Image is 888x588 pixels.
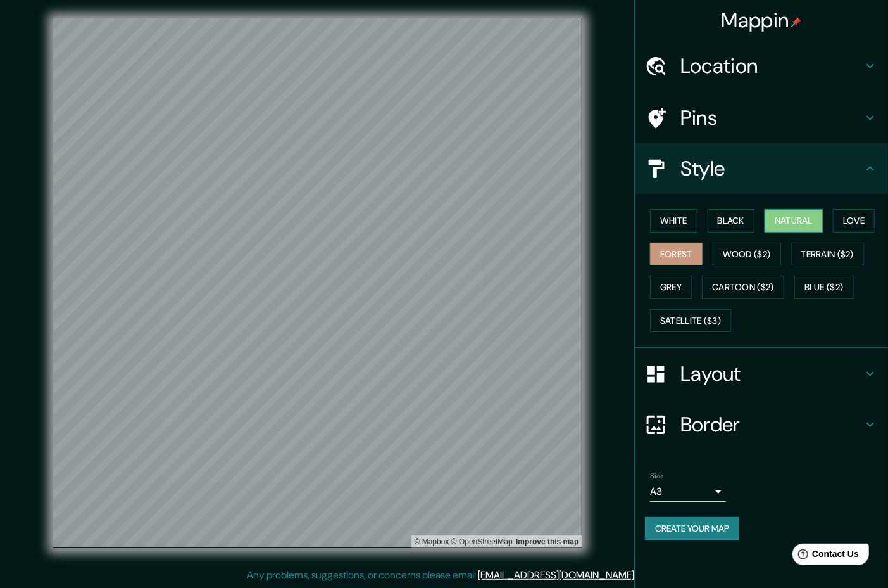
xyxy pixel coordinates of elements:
[722,8,802,33] h4: Mappin
[791,17,801,27] img: pin-icon.png
[635,348,888,399] div: Layout
[650,471,663,482] label: Size
[635,143,888,194] div: Style
[775,539,874,574] iframe: Help widget launcher
[702,276,784,299] button: Cartoon ($2)
[680,361,863,387] h4: Layout
[247,568,637,583] p: Any problems, suggestions, or concerns please email .
[680,53,863,79] h4: Location
[650,243,703,266] button: Forest
[635,41,888,91] div: Location
[451,537,513,546] a: OpenStreetMap
[680,412,863,437] h4: Border
[680,156,863,181] h4: Style
[765,209,823,233] button: Natural
[645,517,739,540] button: Create your map
[650,482,726,502] div: A3
[635,399,888,450] div: Border
[833,209,875,233] button: Love
[680,105,863,131] h4: Pins
[794,276,854,299] button: Blue ($2)
[635,93,888,143] div: Pins
[791,243,865,266] button: Terrain ($2)
[650,276,692,299] button: Grey
[650,209,697,233] button: White
[650,309,731,333] button: Satellite ($3)
[713,243,781,266] button: Wood ($2)
[53,18,582,548] canvas: Map
[708,209,755,233] button: Black
[415,537,449,546] a: Mapbox
[478,568,635,582] a: [EMAIL_ADDRESS][DOMAIN_NAME]
[516,537,578,546] a: Map feedback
